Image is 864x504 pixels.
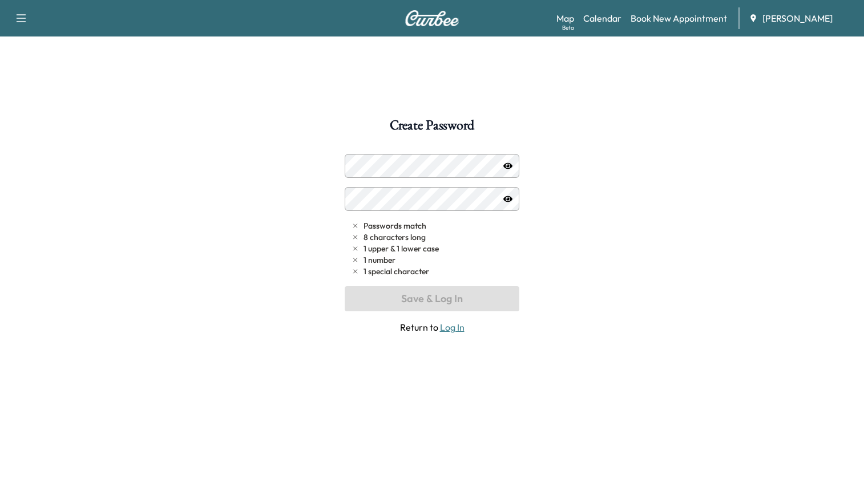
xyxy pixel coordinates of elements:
[364,231,426,243] span: 8 characters long
[364,220,426,231] span: Passwords match
[556,11,574,25] a: MapBeta
[364,266,429,277] span: 1 special character
[631,11,727,25] a: Book New Appointment
[562,23,574,32] div: Beta
[440,322,465,333] a: Log In
[405,10,459,26] img: Curbee Logo
[345,320,519,334] span: Return to
[583,11,621,25] a: Calendar
[364,243,439,254] span: 1 upper & 1 lower case
[390,119,474,138] h1: Create Password
[762,11,833,25] span: [PERSON_NAME]
[364,254,395,266] span: 1 number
